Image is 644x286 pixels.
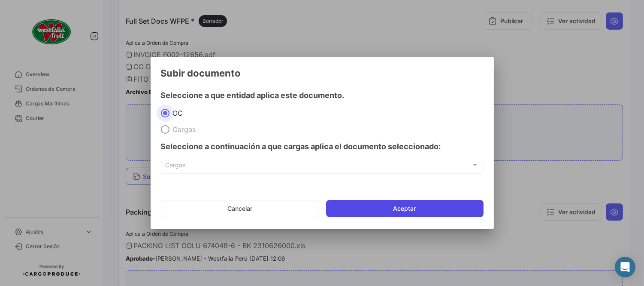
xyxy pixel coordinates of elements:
button: Aceptar [326,200,484,217]
span: Cargas [165,163,471,170]
div: Abrir Intercom Messenger [615,257,635,277]
button: Cancelar [161,200,319,217]
h4: Seleccione a que entidad aplica este documento. [161,89,484,101]
span: OC [169,109,183,117]
h4: Seleccione a continuación a que cargas aplica el documento seleccionado: [161,141,484,153]
span: Cargas [169,125,196,134]
h3: Subir documento [161,67,484,79]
